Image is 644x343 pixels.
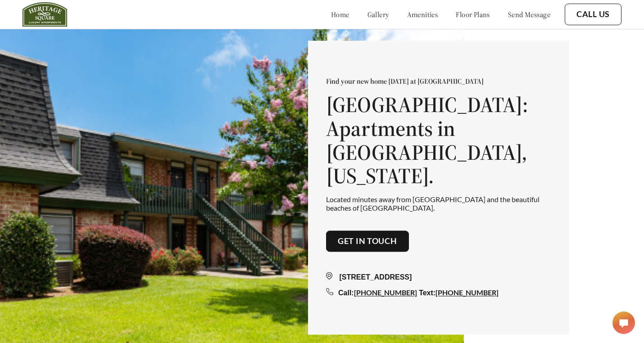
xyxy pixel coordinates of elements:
[326,195,551,212] p: Located minutes away from [GEOGRAPHIC_DATA] and the beautiful beaches of [GEOGRAPHIC_DATA].
[331,10,349,19] a: home
[326,230,409,252] button: Get in touch
[326,272,551,283] div: [STREET_ADDRESS]
[367,10,389,19] a: gallery
[338,289,354,297] span: Call:
[419,289,435,297] span: Text:
[456,10,490,19] a: floor plans
[435,289,499,297] a: [PHONE_NUMBER]
[326,93,551,188] h1: [GEOGRAPHIC_DATA]: Apartments in [GEOGRAPHIC_DATA], [US_STATE].
[407,10,438,19] a: amenities
[576,9,610,19] a: Call Us
[326,77,551,86] p: Find your new home [DATE] at [GEOGRAPHIC_DATA]
[508,10,550,19] a: send message
[354,289,417,297] a: [PHONE_NUMBER]
[565,4,621,25] button: Call Us
[338,236,397,246] a: Get in touch
[23,2,67,27] img: heritage_square_logo.jpg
